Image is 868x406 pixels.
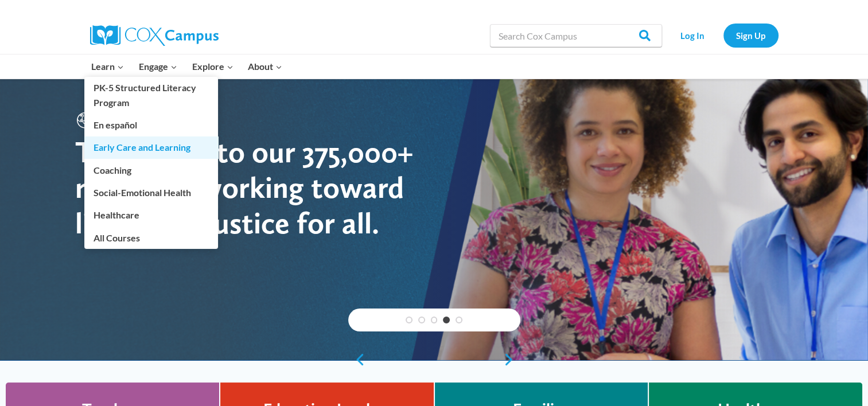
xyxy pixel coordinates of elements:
div: content slider buttons [348,348,520,371]
nav: Primary Navigation [84,54,290,79]
button: Child menu of Engage [131,54,185,79]
button: Child menu of About [240,54,290,79]
a: PK-5 Structured Literacy Program [84,77,218,114]
a: 3 [431,317,438,323]
a: 1 [406,317,412,323]
a: 4 [443,317,450,323]
a: All Courses [84,227,218,248]
a: previous [348,353,365,366]
a: Healthcare [84,204,218,226]
a: Coaching [84,159,218,181]
a: Sign Up [723,24,779,47]
nav: Secondary Navigation [668,24,779,47]
a: Social-Emotional Health [84,182,218,204]
a: Early Care and Learning [84,136,218,158]
a: 5 [456,317,462,323]
button: Child menu of Explore [185,54,241,79]
a: 2 [418,317,425,323]
img: Cox Campus [90,25,219,46]
button: Child menu of Learn [84,54,132,79]
a: En español [84,114,218,136]
a: Log In [668,24,718,47]
a: next [503,353,520,366]
div: Thank you to our 375,000+ members working toward literacy & justice for all. [75,134,434,241]
input: Search Cox Campus [490,24,662,47]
